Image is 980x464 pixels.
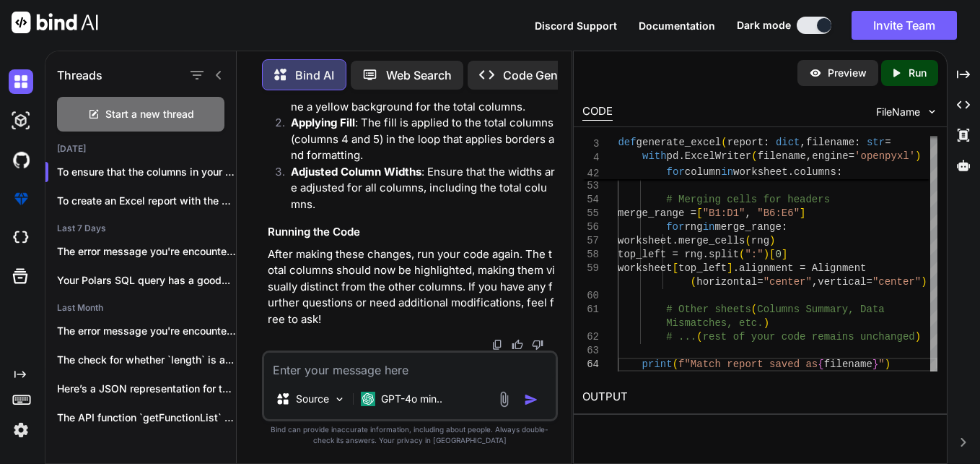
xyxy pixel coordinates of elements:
[776,249,782,260] span: 0
[57,353,236,367] p: The check for whether `length` is a...
[678,358,818,370] span: f"Match report saved as
[721,137,727,148] span: (
[876,105,920,119] span: FileName
[582,137,599,151] span: 3
[727,262,733,274] span: ]
[268,224,556,241] h3: Running the Code
[535,18,617,33] button: Discord Support
[909,66,927,80] p: Run
[582,151,599,165] span: 4
[751,304,757,315] span: (
[782,249,787,260] span: ]
[867,137,885,148] span: str
[582,262,599,275] div: 59
[582,193,599,207] div: 54
[922,276,927,288] span: )
[685,221,703,233] span: rng
[769,235,775,246] span: )
[57,411,236,425] p: The API function `getFunctionList` you provided is...
[9,186,33,211] img: premium
[885,137,891,148] span: =
[535,20,617,32] span: Discord Support
[697,276,764,288] span: horizontal=
[618,137,636,148] span: def
[512,339,523,351] img: like
[582,289,599,303] div: 60
[57,382,236,396] p: Here’s a JSON representation for the `row_number`...
[57,194,236,208] p: To create an Excel report with the speci...
[57,273,236,288] p: Your Polars SQL query has a good...
[691,276,696,288] span: (
[45,302,236,314] h2: Last Month
[800,207,805,219] span: ]
[812,150,854,162] span: engine=
[885,358,891,370] span: )
[582,303,599,317] div: 61
[824,358,872,370] span: filename
[333,393,346,405] img: Pick Models
[582,167,599,181] span: 42
[618,207,696,219] span: merge_range =
[758,207,800,219] span: "B6:E6"
[667,331,697,343] span: # ...
[800,137,805,148] span: ,
[769,249,775,260] span: [
[618,249,739,260] span: top_left = rng.split
[12,12,98,33] img: Bind AI
[532,339,543,351] img: dislike
[279,164,556,213] li: : Ensure that the widths are adjusted for all columns, including the total columns.
[9,418,33,442] img: settings
[854,137,860,148] span: :
[496,391,512,408] img: attachment
[291,165,421,179] strong: Adjusted Column Widths
[361,392,375,406] img: GPT-4o mini
[296,392,329,406] p: Source
[764,137,769,148] span: :
[262,424,559,446] p: Bind can provide inaccurate information, including about people. Always double-check its answers....
[703,221,715,233] span: in
[582,207,599,220] div: 55
[618,262,673,274] span: worksheet
[524,392,538,407] img: icon
[268,246,556,328] p: After making these changes, run your code again. The total columns should now be highlighted, mak...
[291,116,355,129] strong: Applying Fill
[667,194,831,205] span: # Merging cells for headers
[678,262,727,274] span: top_left
[639,20,715,32] span: Documentation
[818,276,873,288] span: vertical=
[806,150,812,162] span: ,
[879,358,885,370] span: "
[381,392,442,406] p: GPT-4o min..
[758,304,885,315] span: Columns Summary, Data
[673,262,678,274] span: [
[852,11,957,40] button: Invite Team
[642,358,673,370] span: print
[812,276,818,288] span: ,
[715,221,782,233] span: merge_range
[57,244,236,259] p: The error message you're encountering indicates that...
[806,137,854,148] span: filename
[751,235,769,246] span: rng
[386,66,452,84] p: Web Search
[57,165,236,179] p: To ensure that the columns in your Excel...
[828,66,867,80] p: Preview
[926,106,938,118] img: chevron down
[758,150,806,162] span: filename
[809,66,822,80] img: preview
[697,207,703,219] span: [
[57,66,102,84] h1: Threads
[582,103,613,121] div: CODE
[57,324,236,338] p: The error message you're encountering indicates that...
[776,137,800,148] span: dict
[836,166,842,178] span: :
[667,221,685,233] span: for
[667,166,685,178] span: for
[915,331,921,343] span: )
[582,220,599,234] div: 56
[818,358,824,370] span: {
[45,223,236,234] h2: Last 7 Days
[9,147,33,172] img: githubDark
[618,235,745,246] span: worksheet.merge_cells
[582,330,599,344] div: 62
[636,137,722,148] span: generate_excel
